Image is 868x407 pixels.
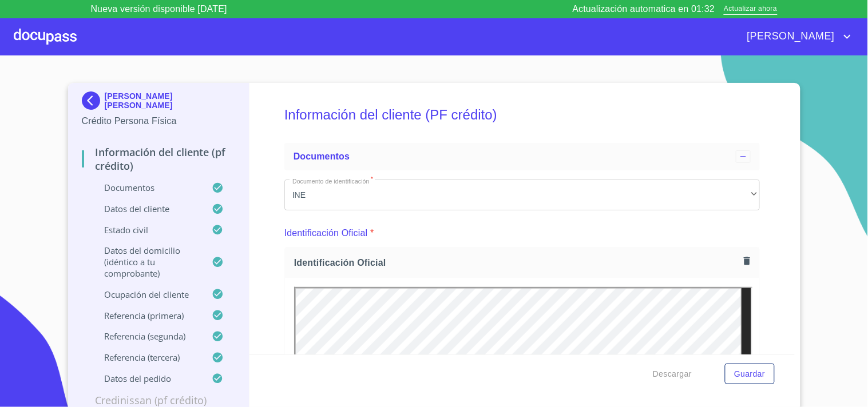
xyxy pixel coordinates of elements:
[91,2,227,16] p: Nueva versión disponible [DATE]
[653,367,692,381] span: Descargar
[82,330,212,342] p: Referencia (segunda)
[82,224,212,236] p: Estado Civil
[294,257,739,269] span: Identificación Oficial
[82,91,236,114] div: [PERSON_NAME] [PERSON_NAME]
[294,151,350,161] span: Documentos
[284,179,760,210] div: INE
[648,364,696,385] button: Descargar
[724,3,777,15] span: Actualizar ahora
[284,143,760,170] div: Documentos
[739,27,854,46] button: account of current user
[82,352,212,363] p: Referencia (tercera)
[82,145,236,173] p: Información del cliente (PF crédito)
[82,91,105,110] img: Docupass spot blue
[739,27,841,46] span: [PERSON_NAME]
[734,367,765,381] span: Guardar
[82,310,212,321] p: Referencia (primera)
[284,91,760,138] h5: Información del cliente (PF crédito)
[82,393,236,407] p: Credinissan (PF crédito)
[105,91,236,110] p: [PERSON_NAME] [PERSON_NAME]
[725,364,774,385] button: Guardar
[573,2,715,16] p: Actualización automatica en 01:32
[82,114,236,128] p: Crédito Persona Física
[82,245,212,279] p: Datos del domicilio (idéntico a tu comprobante)
[82,182,212,193] p: Documentos
[82,373,212,384] p: Datos del pedido
[82,289,212,300] p: Ocupación del Cliente
[82,203,212,214] p: Datos del cliente
[284,226,368,240] p: Identificación Oficial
